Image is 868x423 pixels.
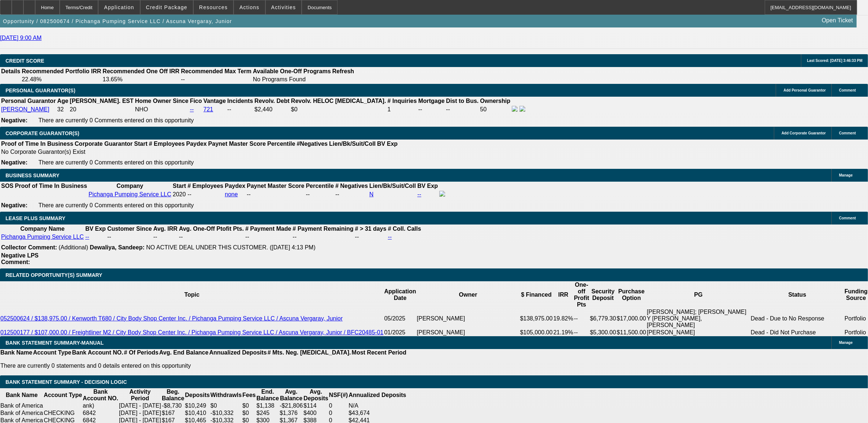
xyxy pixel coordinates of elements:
[180,76,252,83] td: --
[38,117,194,123] span: There are currently 0 Comments entered on this opportunity
[355,233,387,241] td: --
[134,141,147,147] b: Start
[279,409,303,417] td: $1,376
[161,402,185,409] td: -$8,730
[256,409,279,417] td: $245
[185,388,210,402] th: Deposits
[104,4,134,10] span: Application
[417,191,421,197] a: --
[225,183,245,189] b: Paydex
[85,226,106,232] b: BV Exp
[5,272,102,278] span: RELATED OPPORTUNITY(S) SUMMARY
[5,130,79,136] span: CORPORATE GUARANTOR(S)
[0,315,343,322] a: 052500624 / $138,975.00 / Kenworth T680 / City Body Shop Center Inc. / Pichanga Pumping Service L...
[335,191,368,198] div: --
[387,98,417,104] b: # Inquiries
[520,329,553,336] td: $105,000.00
[234,0,265,14] button: Actions
[329,409,349,417] td: 0
[5,88,75,93] span: PERSONAL GUARANTOR(S)
[369,183,416,189] b: Lien/Bk/Suit/Coll
[119,409,161,417] td: [DATE] - [DATE]
[377,141,398,147] b: BV Exp
[267,141,295,147] b: Percentile
[204,106,213,112] a: 721
[279,388,303,402] th: Avg. Balance
[146,4,187,10] span: Credit Package
[161,388,185,402] th: Beg. Balance
[5,215,66,221] span: LEASE PLUS SUMMARY
[204,98,226,104] b: Vantage
[303,402,329,409] td: $114
[208,141,266,147] b: Paynet Master Score
[369,191,374,197] a: N
[5,172,59,178] span: BUSINESS SUMMARY
[161,409,185,417] td: $167
[141,0,193,14] button: Credit Package
[187,183,223,189] b: # Employees
[417,183,438,189] b: BV Exp
[553,329,574,336] td: 21.19%
[355,226,387,232] b: # > 31 days
[388,234,392,240] a: --
[574,329,590,336] td: --
[439,191,445,197] img: facebook-icon.png
[647,308,750,329] td: [PERSON_NAME]; [PERSON_NAME] Y [PERSON_NAME], [PERSON_NAME]
[245,233,291,241] td: --
[293,226,353,232] b: # Payment Remaining
[553,308,574,329] td: 19.82%
[418,98,445,104] b: Mortgage
[1,159,27,166] b: Negative:
[266,0,302,14] button: Activities
[0,329,384,335] a: 012500177 / $107,000.00 / Freightliner M2 / City Body Shop Center Inc. / Pichanga Pumping Service...
[135,98,189,104] b: Home Owner Since
[210,402,242,409] td: $0
[616,308,647,329] td: $17,000.00
[349,410,406,416] div: $43,674
[242,402,256,409] td: $0
[384,281,417,308] th: Application Date
[5,340,104,346] span: BANK STATEMENT SUMMARY-MANUAL
[146,244,316,251] span: NO ACTIVE DEAL UNDER THIS CUSTOMER. ([DATE] 4:13 PM)
[1,106,49,112] a: [PERSON_NAME]
[107,233,152,241] td: --
[20,226,64,232] b: Company Name
[210,409,242,417] td: -$10,332
[187,191,191,197] span: --
[227,105,253,114] td: --
[190,98,202,104] b: Fico
[247,183,304,189] b: Paynet Master Score
[21,76,101,83] td: 22.48%
[590,329,616,336] td: $5,300.00
[297,141,328,147] b: #Negatives
[44,402,83,409] td: null
[185,402,210,409] td: $10,249
[519,106,525,112] img: linkedin-icon.png
[247,191,304,198] div: --
[90,244,144,251] b: Dewaliya, Sandeep:
[173,183,186,189] b: Start
[227,98,253,104] b: Incidents
[102,68,180,75] th: Recommended One Off IRR
[59,244,88,251] span: (Additional)
[480,98,510,104] b: Ownership
[85,234,89,240] a: --
[839,216,856,220] span: Comment
[616,329,647,336] td: $11,500.00
[303,388,329,402] th: Avg. Deposits
[172,190,186,198] td: 2020
[292,233,354,241] td: --
[186,141,207,147] b: Paydex
[446,105,479,114] td: --
[306,183,334,189] b: Percentile
[844,281,868,308] th: Funding Source
[480,105,511,114] td: 50
[750,281,844,308] th: Status
[245,226,291,232] b: # Payment Made
[179,226,244,232] b: Avg. One-Off Ptofit Pts.
[5,58,44,64] span: CREDIT SCORE
[783,88,826,92] span: Add Personal Guarantor
[0,363,406,369] p: There are currently 0 statements and 0 details entered on this opportunity
[384,308,417,329] td: 05/2025
[647,281,750,308] th: PG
